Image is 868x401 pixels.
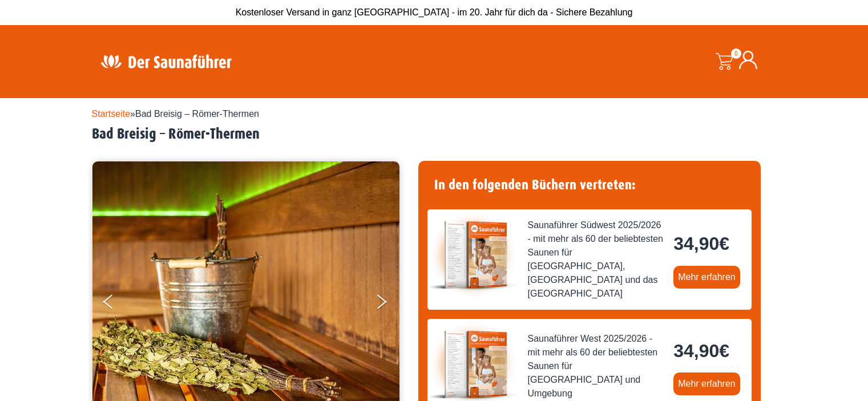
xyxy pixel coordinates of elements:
span: » [92,109,259,119]
a: Mehr erfahren [673,266,740,289]
span: € [719,341,729,361]
h2: Bad Breisig – Römer-Thermen [92,125,777,143]
span: Saunaführer Südwest 2025/2026 - mit mehr als 60 der beliebtesten Saunen für [GEOGRAPHIC_DATA], [G... [528,218,665,301]
a: Mehr erfahren [673,372,740,395]
bdi: 34,90 [673,233,729,254]
span: Saunaführer West 2025/2026 - mit mehr als 60 der beliebtesten Saunen für [GEOGRAPHIC_DATA] und Um... [528,332,665,400]
span: Kostenloser Versand in ganz [GEOGRAPHIC_DATA] - im 20. Jahr für dich da - Sichere Bezahlung [236,7,633,17]
span: 0 [731,48,741,59]
h4: In den folgenden Büchern vertreten: [427,170,752,200]
span: Bad Breisig – Römer-Thermen [135,109,259,119]
span: € [719,233,729,254]
a: Startseite [92,109,131,119]
img: der-saunafuehrer-2025-suedwest.jpg [427,209,519,301]
bdi: 34,90 [673,341,729,361]
button: Previous [103,290,132,318]
button: Next [375,290,403,318]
